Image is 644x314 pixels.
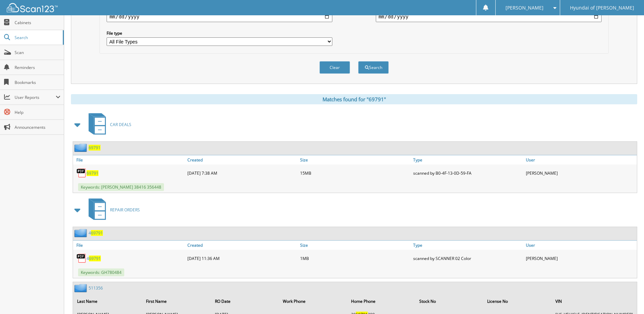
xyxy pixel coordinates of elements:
th: Last Name [74,294,142,308]
span: [PERSON_NAME] [505,6,544,10]
span: CAR DEALS [110,122,131,127]
span: Help [15,109,60,115]
span: Keywords: GH780484 [78,268,124,276]
span: Keywords: [PERSON_NAME] 38416 356448 [78,183,164,191]
a: File [73,241,186,250]
a: File [73,155,186,164]
div: 1MB [298,251,411,265]
a: User [524,241,637,250]
span: Search [15,35,59,40]
a: Size [298,155,411,164]
span: REPAIR ORDERS [110,207,140,213]
div: [DATE] 7:38 AM [186,166,298,180]
img: scan123-logo-white.svg [7,3,58,12]
span: 69791 [89,256,101,261]
a: 69791 [87,170,98,176]
img: folder2.png [74,143,89,152]
span: User Reports [15,94,56,100]
button: Search [358,61,389,74]
button: Clear [319,61,350,74]
a: Created [186,155,298,164]
span: Cabinets [15,20,60,25]
img: folder2.png [74,284,89,292]
a: Type [411,241,524,250]
span: Bookmarks [15,80,60,85]
div: scanned by B0-4F-13-0D-59-FA [411,166,524,180]
div: scanned by SCANNER 02 Color [411,251,524,265]
a: CAR DEALS [85,111,131,138]
div: [PERSON_NAME] [524,166,637,180]
input: start [107,11,332,22]
a: REPAIR ORDERS [85,196,140,223]
span: Scan [15,50,60,55]
div: 15MB [298,166,411,180]
img: PDF.png [76,253,87,263]
th: VIN [552,294,636,308]
span: 69791 [91,230,103,236]
th: RO Date [211,294,279,308]
th: First Name [143,294,211,308]
th: Work Phone [279,294,347,308]
span: Announcements [15,124,60,130]
input: end [376,11,602,22]
label: File type [107,30,332,36]
span: Hyundai of [PERSON_NAME] [570,6,634,10]
span: Reminders [15,65,60,70]
div: Matches found for "69791" [71,94,637,104]
a: 469791 [87,256,101,261]
th: Home Phone [348,294,416,308]
div: [DATE] 11:36 AM [186,251,298,265]
a: User [524,155,637,164]
a: Type [411,155,524,164]
a: 469791 [89,230,103,236]
img: folder2.png [74,229,89,237]
img: PDF.png [76,168,87,178]
iframe: Chat Widget [610,281,644,314]
th: Stock No [416,294,483,308]
a: 69791 [89,145,100,151]
a: 511356 [89,285,103,291]
div: [PERSON_NAME] [524,251,637,265]
th: License No [484,294,551,308]
a: Size [298,241,411,250]
a: Created [186,241,298,250]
